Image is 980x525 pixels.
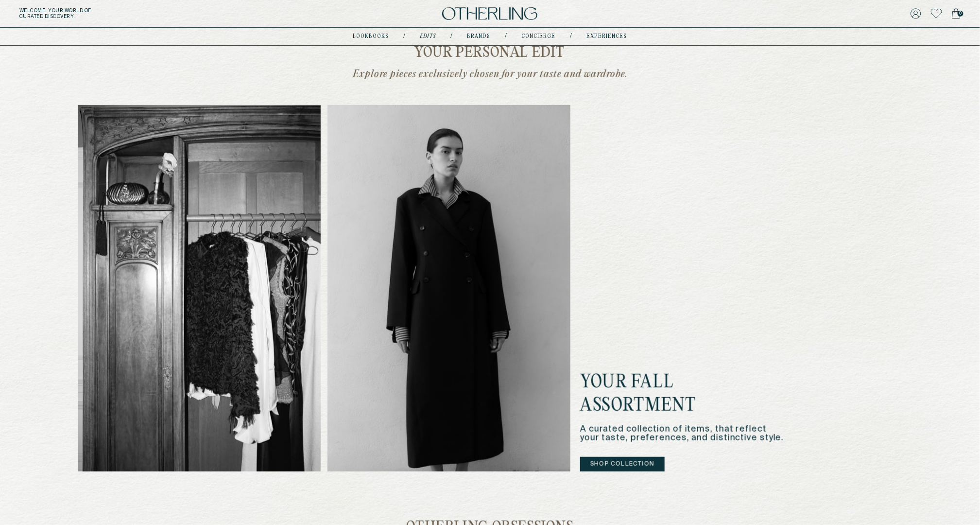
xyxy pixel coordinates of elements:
[570,33,572,40] div: /
[19,8,302,19] h5: Welcome . Your world of curated discovery.
[580,371,784,418] h2: Your Fall Assortment
[442,7,537,20] img: logo
[505,33,507,40] div: /
[522,34,556,39] a: concierge
[467,34,491,39] a: Brands
[301,68,680,81] p: Explore pieces exclusively chosen for your taste and wardrobe.
[580,425,784,442] p: A curated collection of items, that reflect your taste, preferences, and distinctive style.
[78,105,321,472] img: Cover 1
[952,7,961,20] a: 0
[404,33,406,40] div: /
[451,33,453,40] div: /
[580,457,665,472] button: Shop Collection
[420,34,436,39] a: Edits
[353,34,389,39] a: lookbooks
[587,34,627,39] a: experiences
[958,11,963,17] span: 0
[301,46,680,61] h2: Your personal edit
[327,105,570,472] img: Cover 2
